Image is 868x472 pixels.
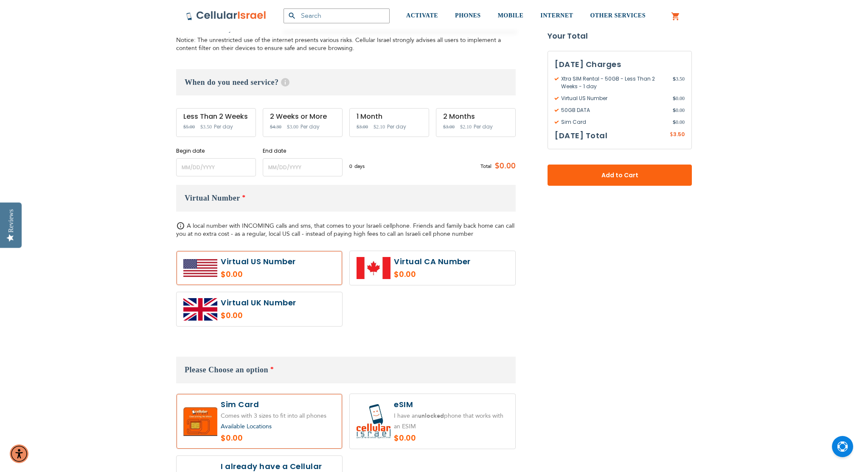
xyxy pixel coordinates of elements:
label: End date [263,147,343,155]
span: Per day [474,123,493,131]
span: $3.00 [443,124,455,130]
span: INTERNET [540,12,573,19]
span: 3.50 [673,75,685,90]
div: 1 Month [357,113,422,120]
div: 2 Months [443,113,508,120]
span: 3.50 [673,131,685,138]
input: Search [284,8,390,23]
h3: When do you need service? [176,69,516,95]
span: Xtra SIM Rental - 50GB - Less Than 2 Weeks - 1 day [555,75,673,90]
span: $3.50 [200,124,212,130]
span: Total [480,162,492,170]
input: MM/DD/YYYY [263,158,343,176]
span: Per day [214,123,233,131]
div: Reviews [7,209,15,232]
span: Per day [387,123,406,131]
span: $ [673,95,676,102]
button: Add to Cart [548,165,692,186]
span: $0.00 [492,160,516,173]
strong: Your Total [548,30,692,42]
h3: [DATE] Charges [555,58,685,71]
span: $5.00 [183,124,195,130]
span: 0.00 [673,95,685,102]
span: ACTIVATE [406,12,438,19]
span: Per day [301,123,320,131]
span: $3.00 [357,124,368,130]
img: Cellular Israel Logo [186,11,267,21]
label: Begin date [176,147,256,155]
div: Accessibility Menu [10,444,28,463]
span: Virtual US Number [555,95,673,102]
div: 2 Weeks or More [270,113,335,120]
input: MM/DD/YYYY [176,158,256,176]
span: MOBILE [498,12,524,19]
span: $ [673,75,676,83]
span: PHONES [455,12,481,19]
span: 0.00 [673,118,685,126]
a: Available Locations [221,422,272,430]
span: Please Choose an option [185,366,268,374]
span: $ [673,106,676,114]
span: 50GB DATA [555,106,673,114]
div: Notice: The unrestricted use of the internet presents various risks. Cellular Israel strongly adv... [176,36,516,52]
span: Virtual Number [185,194,240,202]
span: $2.10 [460,124,472,130]
span: $4.30 [270,124,281,130]
span: $3.00 [287,124,298,130]
span: OTHER SERVICES [590,12,646,19]
div: Less Than 2 Weeks [183,113,249,120]
span: 0 [349,162,354,170]
span: $ [670,131,673,139]
span: Add to Cart [576,171,664,180]
span: days [354,162,365,170]
span: $ [673,118,676,126]
span: $2.10 [374,124,385,130]
span: A local number with INCOMING calls and sms, that comes to your Israeli cellphone. Friends and fam... [176,222,514,238]
span: Sim Card [555,118,673,126]
span: 0.00 [673,106,685,114]
span: Help [281,78,289,87]
h3: [DATE] Total [555,129,607,142]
